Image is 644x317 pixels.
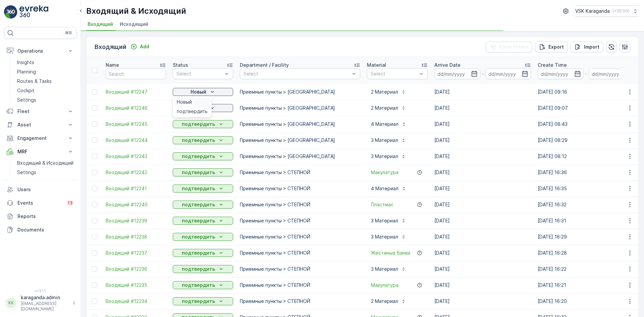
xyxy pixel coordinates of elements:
button: подтвердить [173,297,233,305]
div: KK [6,298,16,308]
p: Приемные пункты > [GEOGRAPHIC_DATA] [240,137,360,144]
p: Asset [17,121,63,128]
p: Material [367,62,386,68]
p: Reports [17,213,74,220]
td: [DATE] 09:16 [534,84,638,100]
button: VSK Karaganda(+05:00) [575,5,639,17]
div: Toggle Row Selected [92,138,97,143]
p: Users [17,186,74,193]
p: 3 Материал [371,153,398,160]
a: Входящий #12234 [106,298,166,305]
input: dd/mm/yyyy [485,68,531,79]
input: dd/mm/yyyy [589,68,635,79]
p: Входящий & Исходящий [86,6,186,16]
p: 3 Материал [371,233,398,240]
p: подтвердить [182,137,215,144]
td: [DATE] 16:29 [534,229,638,245]
div: Toggle Row Selected [92,186,97,191]
p: подтвердить [182,282,215,288]
p: Documents [17,226,74,233]
a: Входящий #12241 [106,185,166,192]
button: подтвердить [173,120,233,128]
p: 3 Материал [371,217,398,224]
td: [DATE] 16:21 [534,277,638,293]
input: Search [106,68,166,79]
p: Приемные пункты > СТЕПНОЙ [240,233,360,240]
p: karaganda.admin [21,294,69,301]
button: KKkaraganda.admin[EMAIL_ADDRESS][DOMAIN_NAME] [4,294,76,312]
button: 2 Материал [367,103,410,113]
div: Toggle Row Selected [92,105,97,111]
p: 13 [68,200,72,206]
p: Cockpit [17,87,35,94]
p: Planning [17,68,36,75]
p: 2 Материал [371,298,398,305]
p: Select [244,70,350,77]
button: Add [128,43,152,51]
button: 3 Материал [367,215,410,226]
td: [DATE] [431,229,534,245]
p: Create Time [538,62,567,68]
span: Входящий #12240 [106,201,166,208]
button: 3 Материал [367,264,410,274]
span: Входящий [88,21,113,28]
p: 2 Материал [371,105,398,111]
p: Operations [17,48,63,54]
span: Входящий #12247 [106,89,166,95]
div: Toggle Row Selected [92,218,97,223]
div: Toggle Row Selected [92,170,97,175]
p: подтвердить [182,169,215,176]
td: [DATE] 16:31 [534,213,638,229]
td: [DATE] 08:12 [534,148,638,164]
p: подтвердить [182,266,215,272]
span: Новый [177,99,192,105]
td: [DATE] [431,132,534,148]
p: Settings [17,169,36,176]
td: [DATE] 16:28 [534,245,638,261]
input: dd/mm/yyyy [538,68,584,79]
button: 4 Материал [367,183,411,194]
span: Исходящий [120,21,148,28]
p: Export [548,44,564,50]
p: Приемные пункты > СТЕПНОЙ [240,266,360,272]
a: Documents [4,223,76,236]
td: [DATE] [431,180,534,197]
a: Cockpit [14,86,76,95]
div: Toggle Row Selected [92,202,97,207]
span: Входящий #12239 [106,217,166,224]
button: подтвердить [173,184,233,193]
td: [DATE] [431,100,534,116]
p: Name [106,62,119,68]
a: Пластмас [371,201,393,208]
p: Department / Facility [240,62,289,68]
td: [DATE] [431,245,534,261]
td: [DATE] [431,213,534,229]
button: 4 Материал [367,119,411,129]
span: Входящий #12243 [106,153,166,160]
button: подтвердить [173,217,233,225]
a: Входящий #12238 [106,233,166,240]
button: Operations [4,44,76,58]
p: Новый [191,89,206,95]
p: подтвердить [182,233,215,240]
p: VSK Karaganda [575,8,610,14]
p: Приемные пункты > СТЕПНОЙ [240,217,360,224]
td: [DATE] [431,197,534,213]
div: Toggle Row Selected [92,299,97,304]
div: Toggle Row Selected [92,282,97,288]
a: Входящий #12246 [106,105,166,111]
p: Add [140,43,149,50]
p: Приемные пункты > [GEOGRAPHIC_DATA] [240,153,360,160]
a: Входящий #12237 [106,250,166,256]
p: подтвердить [182,298,215,305]
button: подтвердить [173,265,233,273]
a: Routes & Tasks [14,76,76,86]
p: подтвердить [182,201,215,208]
button: 2 Материал [367,296,410,307]
span: Входящий #12244 [106,137,166,144]
p: Приемные пункты > СТЕПНОЙ [240,169,360,176]
p: Приемные пункты > СТЕПНОЙ [240,282,360,288]
p: Приемные пункты > СТЕПНОЙ [240,298,360,305]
